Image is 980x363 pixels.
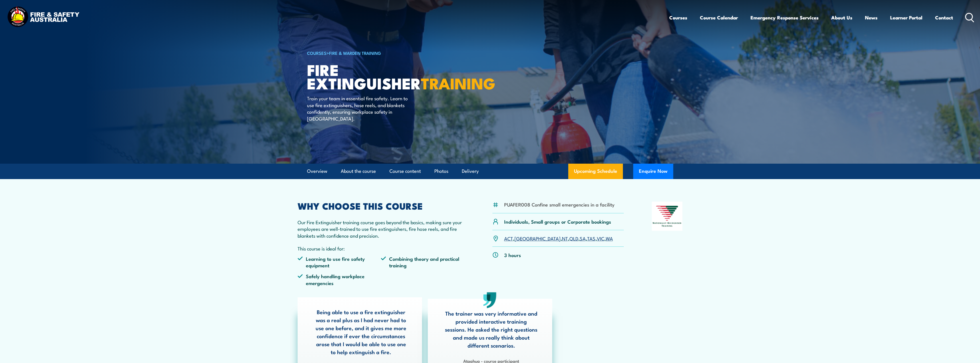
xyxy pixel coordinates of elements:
a: Photos [434,164,448,179]
li: PUAFER008 Confine small emergencies in a facility [504,201,615,208]
a: TAS [587,235,595,242]
a: Upcoming Schedule [568,164,623,179]
a: Delivery [462,164,479,179]
a: Overview [307,164,327,179]
p: Being able to use a fire extinguisher was a real plus as I had never had to use one before, and i... [314,308,408,356]
a: Course content [389,164,421,179]
li: Safely handling workplace emergencies [298,273,381,286]
strong: TRAINING [421,71,495,95]
a: Courses [669,10,687,25]
a: VIC [597,235,604,242]
a: Contact [935,10,953,25]
li: Combining theory and practical training [381,255,464,269]
a: COURSES [307,50,326,56]
p: The trainer was very informative and provided interactive training sessions. He asked the right q... [445,309,538,349]
button: Enquire Now [633,164,673,179]
p: This course is ideal for: [298,245,465,252]
p: Train your team in essential fire safety. Learn to use fire extinguishers, hose reels, and blanke... [307,95,411,122]
a: ACT [504,235,513,242]
a: SA [580,235,586,242]
a: QLD [569,235,578,242]
h1: Fire Extinguisher [307,63,448,89]
p: Individuals, Small groups or Corporate bookings [504,218,611,225]
a: [GEOGRAPHIC_DATA] [514,235,561,242]
a: About Us [831,10,852,25]
img: Nationally Recognised Training logo. [652,202,683,231]
p: 3 hours [504,252,521,258]
a: Course Calendar [700,10,738,25]
p: , , , , , , , [504,235,613,242]
a: Fire & Warden Training [329,50,381,56]
a: News [865,10,878,25]
h6: > [307,49,448,56]
a: About the course [341,164,376,179]
a: NT [562,235,568,242]
h2: WHY CHOOSE THIS COURSE [298,202,465,210]
a: WA [606,235,613,242]
p: Our Fire Extinguisher training course goes beyond the basics, making sure your employees are well... [298,219,465,239]
a: Learner Portal [890,10,922,25]
a: Emergency Response Services [751,10,819,25]
li: Learning to use fire safety equipment [298,255,381,269]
